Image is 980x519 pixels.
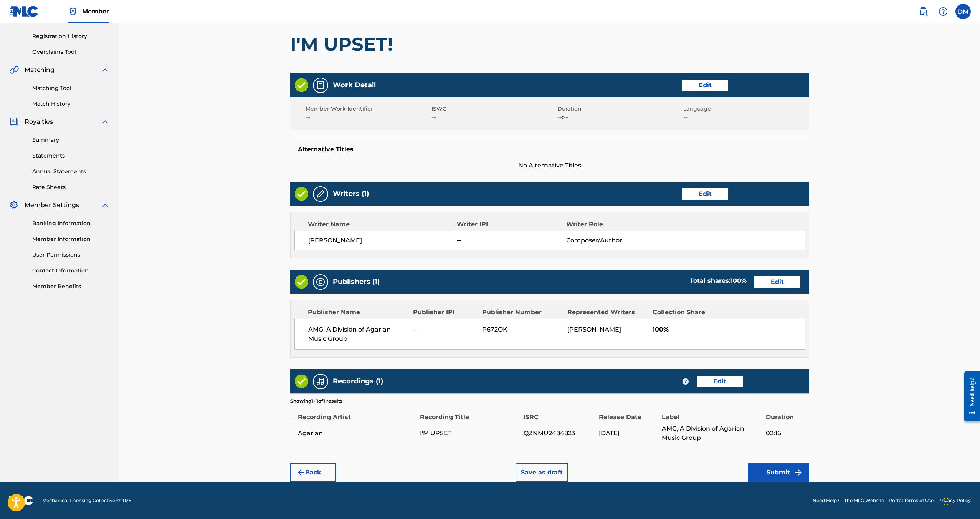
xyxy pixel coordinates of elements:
span: Royalties [25,117,53,126]
img: search [919,7,928,16]
div: Total shares: [690,276,747,285]
span: Matching [25,65,55,75]
img: Writers [316,189,325,199]
div: ISRC [524,405,595,422]
img: expand [101,201,110,210]
h1: I'M UPSET! [290,33,809,56]
div: Publisher Name [308,308,407,317]
img: Recordings [316,377,325,386]
img: Publishers [316,277,325,287]
div: Help [935,4,951,19]
span: Language [683,105,807,113]
span: -- [431,113,555,122]
div: Collection Share [653,308,727,317]
span: Member Settings [25,201,79,210]
span: 02:16 [766,429,805,438]
img: Valid [295,78,308,92]
span: Composer/Author [566,236,666,245]
h5: Work Detail [333,81,376,90]
span: P672OK [482,325,562,334]
button: Back [290,463,336,482]
img: Matching [9,65,19,75]
div: Label [662,405,762,422]
span: -- [457,236,566,245]
a: Public Search [916,4,931,19]
img: Valid [295,375,308,388]
img: Valid [295,275,308,289]
a: User Permissions [32,251,110,259]
span: 100 % [730,277,747,284]
img: logo [9,496,33,505]
a: Rate Sheets [32,183,110,191]
a: Registration History [32,32,110,40]
p: Showing 1 - 1 of 1 results [290,398,342,405]
a: Portal Terms of Use [889,497,934,504]
span: QZNMU2484823 [524,429,595,438]
div: Writer Role [566,220,666,229]
span: ISWC [431,105,555,113]
span: Member [82,7,109,16]
a: The MLC Website [844,497,884,504]
div: Recording Artist [298,405,416,422]
img: Top Rightsholder [68,7,78,16]
h5: Writers (1) [333,189,369,198]
div: Represented Writers [567,308,647,317]
span: -- [306,113,430,122]
span: [PERSON_NAME] [567,326,621,333]
div: Recording Title [420,405,520,422]
div: Duration [766,405,805,422]
span: -- [413,325,476,334]
div: Drag [944,490,949,513]
button: Edit [682,188,728,200]
a: Summary [32,136,110,144]
img: Valid [295,187,308,201]
a: Overclaims Tool [32,48,110,56]
button: Submit [748,463,809,482]
span: Member Work Identifier [306,105,430,113]
span: -- [683,113,807,122]
div: Release Date [599,405,658,422]
a: Banking Information [32,219,110,227]
span: ? [683,378,689,385]
div: User Menu [955,4,971,19]
div: Publisher IPI [413,308,476,317]
div: Publisher Number [482,308,562,317]
iframe: Resource Center [959,365,980,427]
img: f7272a7cc735f4ea7f67.svg [794,468,803,477]
span: [PERSON_NAME] [308,236,457,245]
div: Writer Name [308,220,457,229]
span: No Alternative Titles [290,161,809,170]
span: Mechanical Licensing Collective © 2025 [42,497,131,504]
img: help [939,7,948,16]
h5: Alternative Titles [298,146,802,153]
a: Match History [32,100,110,108]
img: 7ee5dd4eb1f8a8e3ef2f.svg [296,468,306,477]
a: Need Help? [813,497,840,504]
h5: Recordings (1) [333,377,383,386]
button: Edit [754,276,800,288]
div: Writer IPI [457,220,566,229]
img: expand [101,117,110,126]
a: Member Information [32,235,110,243]
span: AMG, A Division of Agarian Music Group [308,325,408,343]
img: expand [101,65,110,75]
span: Duration [557,105,681,113]
button: Save as draft [516,463,568,482]
span: Agarian [298,429,416,438]
a: Matching Tool [32,84,110,92]
button: Edit [697,376,743,387]
div: Chat Widget [942,482,980,519]
a: Contact Information [32,267,110,275]
a: Member Benefits [32,282,110,290]
h5: Publishers (1) [333,277,380,286]
img: Royalties [9,117,18,126]
span: [DATE] [599,429,658,438]
span: 100% [653,325,805,334]
img: MLC Logo [9,6,39,17]
span: --:-- [557,113,681,122]
button: Edit [682,80,728,91]
span: AMG, A Division of Agarian Music Group [662,424,762,443]
a: Statements [32,152,110,160]
span: I'M UPSET [420,429,520,438]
